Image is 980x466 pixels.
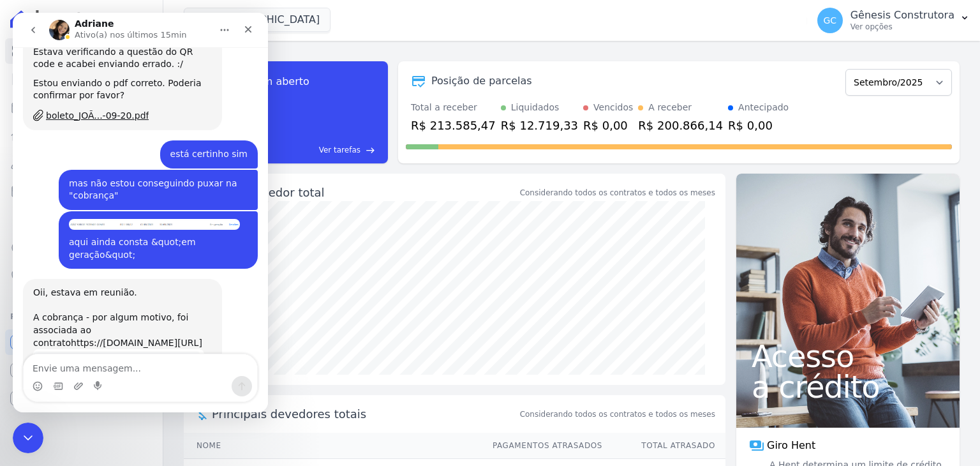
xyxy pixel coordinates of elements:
span: Principais devedores totais [212,405,517,423]
div: Posição de parcelas [431,73,532,89]
span: Acesso [752,341,944,372]
div: R$ 0,00 [728,117,789,134]
div: Liquidados [511,101,560,114]
p: Ver opções [850,22,954,32]
button: Selecionador de Emoji [20,368,30,379]
th: Total Atrasado [603,433,725,459]
a: Ver tarefas east [231,144,375,156]
div: Gênesis diz… [10,128,245,157]
a: Contratos [5,66,158,92]
a: Conta Hent [5,357,158,383]
span: GC [823,16,836,25]
button: GC Gênesis Construtora Ver opções [807,3,980,38]
a: Minha Carteira [5,179,158,204]
div: mas não estou conseguindo puxar na "cobrança" [46,157,245,197]
a: Recebíveis [5,329,158,355]
span: east [366,146,375,155]
th: Pagamentos Atrasados [480,433,603,459]
textarea: Envie uma mensagem... [11,342,244,363]
th: Nome [184,433,480,459]
button: [GEOGRAPHIC_DATA] [184,8,330,32]
button: Enviar uma mensagem [219,363,239,384]
button: Upload do anexo [61,368,71,379]
div: boleto_JOÃ...-09-20.pdf [33,96,136,110]
div: Considerando todos os contratos e todos os meses [520,187,715,199]
a: Negativação [5,263,158,289]
iframe: Intercom live chat [13,13,268,412]
div: Plataformas [10,309,152,324]
div: Total a receber [411,101,496,114]
div: Oii, estava em reunião.A cobrança - por algum motivo, foi associada ao contratohttps://[DOMAIN_NA... [10,266,209,372]
a: Crédito [5,235,158,260]
div: aqui ainda consta &quot;em geração&quot; [56,223,235,248]
div: Fechar [224,5,247,28]
div: está certinho sim [147,128,245,156]
a: Parcelas [5,94,158,120]
div: R$ 200.866,14 [638,117,723,134]
div: R$ 0,00 [583,117,633,134]
div: Estou enviando o pdf correto. Poderia confirmar por favor? [20,64,199,89]
div: Vencidos [593,101,633,114]
div: Estava verificando a questão do QR code e acabei enviando errado. :/Estou enviando o pdf correto.... [10,13,209,117]
div: R$ 12.719,33 [501,117,578,134]
div: R$ 213.585,47 [411,117,496,134]
span: a crédito [752,372,944,402]
a: Visão Geral [5,38,158,64]
div: Estava verificando a questão do QR code e acabei enviando errado. :/ [20,33,199,58]
div: Gênesis diz… [10,157,245,199]
a: Lotes [5,123,158,148]
button: Início [200,5,224,29]
div: Oii, estava em reunião. A cobrança - por algum motivo, foi associada ao contratohttps://[DOMAIN_N... [20,274,199,336]
iframe: Intercom live chat [13,423,43,453]
span: Considerando todos os contratos e todos os meses [520,409,715,420]
span: Ver tarefas [319,144,360,156]
div: Adriane diz… [10,13,245,128]
div: mas não estou conseguindo puxar na "cobrança" [56,165,235,190]
span: Giro Hent [767,438,815,453]
div: A receber [648,101,692,114]
button: Selecionador de GIF [40,368,50,379]
a: Transferências [5,207,158,232]
a: Clientes [5,151,158,176]
p: Ativo(a) nos últimos 15min [62,16,174,29]
div: Antecipado [738,101,789,114]
div: Gênesis diz… [10,199,245,266]
button: Start recording [81,368,91,379]
div: Adriane diz… [10,266,245,373]
p: Gênesis Construtora [850,9,954,22]
div: Saldo devedor total [212,184,517,201]
div: aqui ainda consta &quot;em geração&quot; [46,199,245,256]
div: está certinho sim [158,135,235,148]
a: boleto_JOÃ...-09-20.pdf [20,96,199,110]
